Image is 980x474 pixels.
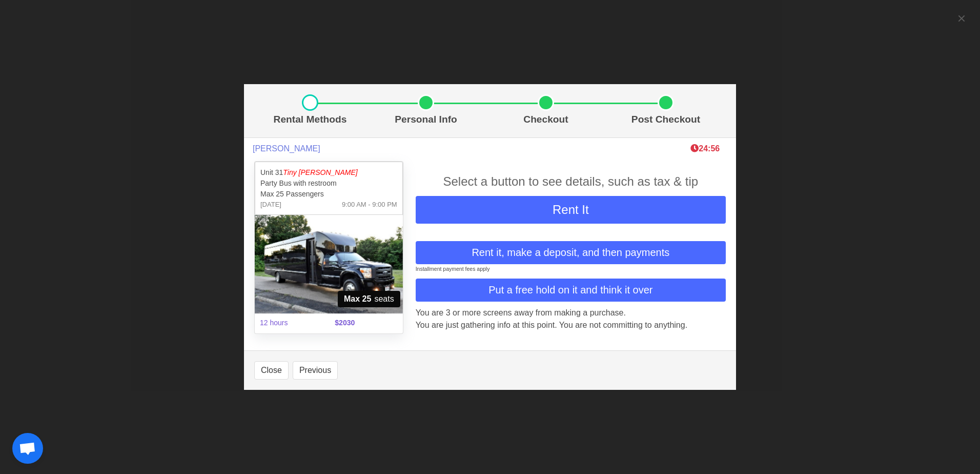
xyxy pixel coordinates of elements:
small: Installment payment fees apply [416,266,490,272]
p: Rental Methods [258,112,362,127]
span: [PERSON_NAME] [253,144,320,153]
span: seats [338,291,400,307]
button: Close [254,361,289,380]
b: 24:56 [690,144,720,153]
span: Tiny [PERSON_NAME] [283,168,357,176]
p: You are just gathering info at this point. You are not committing to anything. [416,319,726,331]
span: Put a free hold on it and think it over [488,282,652,298]
p: Unit 31 [260,167,397,178]
p: Post Checkout [610,112,722,127]
p: Checkout [490,112,602,127]
span: The clock is ticking ⁠— this timer shows how long we'll hold this limo during checkout. If time r... [690,144,720,153]
span: 9:00 AM - 9:00 PM [342,200,397,210]
p: Party Bus with restroom [260,178,397,189]
span: [DATE] [260,200,281,210]
span: Rent It [553,203,589,216]
p: You are 3 or more screens away from making a purchase. [416,307,726,319]
div: Select a button to see details, such as tax & tip [416,172,726,191]
button: Previous [293,361,338,380]
span: Rent it, make a deposit, and then payments [472,245,669,260]
strong: Max 25 [344,293,371,305]
p: Max 25 Passengers [260,189,397,200]
button: Rent it, make a deposit, and then payments [416,241,726,264]
img: 31%2001.jpg [255,215,403,313]
span: 12 hours [254,311,329,334]
button: Put a free hold on it and think it over [416,279,726,302]
a: Open chat [12,433,43,464]
button: Rent It [416,196,726,224]
p: Personal Info [370,112,482,127]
